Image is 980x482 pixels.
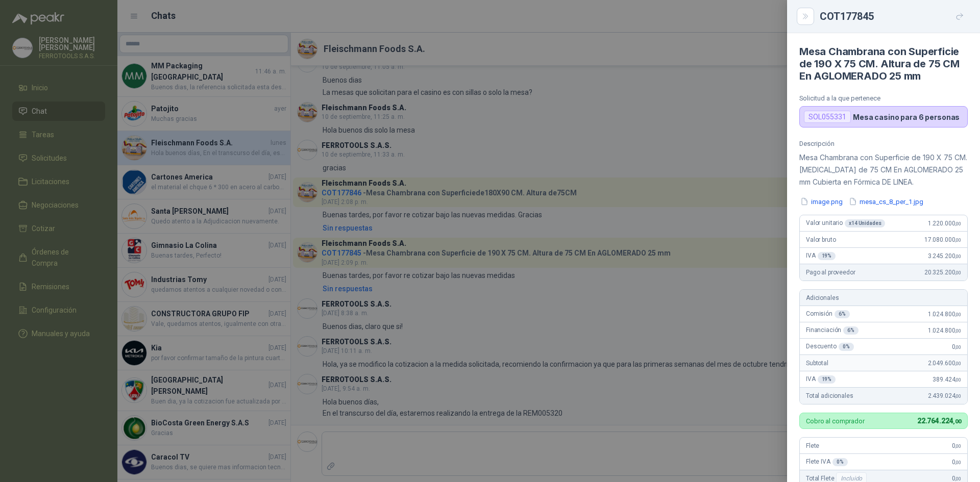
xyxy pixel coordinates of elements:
span: ,00 [955,237,961,243]
span: ,00 [955,393,961,399]
span: Comisión [806,310,850,318]
div: 6 % [835,310,850,318]
div: Adicionales [800,290,967,306]
button: Close [799,10,812,22]
span: 1.024.800 [928,327,961,334]
span: 389.424 [933,376,961,383]
p: Mesa Chambrana con Superficie de 190 X 75 CM. [MEDICAL_DATA] de 75 CM En AGLOMERADO 25 mm Cubiert... [799,151,968,188]
span: 0 [952,442,961,449]
span: Descuento [806,343,854,351]
span: ,00 [955,270,961,275]
div: COT177845 [820,8,968,24]
span: ,00 [955,460,961,465]
span: Valor unitario [806,219,885,227]
span: 2.439.024 [928,392,961,399]
span: Flete [806,442,819,449]
button: image.png [799,196,844,207]
span: ,00 [955,312,961,317]
span: ,00 [955,443,961,449]
span: Pago al proveedor [806,269,855,276]
div: x 14 Unidades [845,219,885,227]
span: ,00 [955,361,961,366]
span: Subtotal [806,360,828,367]
span: ,00 [955,253,961,259]
span: ,00 [953,418,961,425]
span: 3.245.200 [928,252,961,260]
div: 19 % [818,252,836,260]
div: SOL055331 [804,111,851,123]
span: Flete IVA [806,458,848,466]
p: Mesa casino para 6 personas [853,113,960,121]
span: IVA [806,375,836,384]
div: 0 % [839,343,854,351]
span: 0 [952,343,961,350]
span: 22.764.224 [917,417,961,425]
span: ,00 [955,476,961,481]
div: 19 % [818,375,836,384]
p: Cobro al comprador [806,418,865,424]
p: Solicitud a la que pertenece [799,94,968,102]
div: 6 % [843,326,859,335]
div: Total adicionales [800,388,967,404]
span: 0 [952,459,961,466]
button: mesa_cs_8_per_1.jpg [848,196,924,207]
h4: Mesa Chambrana con Superficie de 190 X 75 CM. Altura de 75 CM En AGLOMERADO 25 mm [799,45,968,82]
span: Financiación [806,326,859,335]
span: ,00 [955,344,961,350]
span: IVA [806,252,836,260]
span: 17.080.000 [924,236,961,243]
span: ,00 [955,377,961,383]
div: 0 % [832,458,848,466]
span: Valor bruto [806,236,836,243]
span: 1.220.000 [928,220,961,227]
span: 0 [952,475,961,482]
p: Descripción [799,140,968,147]
span: 2.049.600 [928,360,961,367]
span: ,00 [955,221,961,226]
span: 20.325.200 [924,269,961,276]
span: 1.024.800 [928,311,961,318]
span: ,00 [955,328,961,334]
